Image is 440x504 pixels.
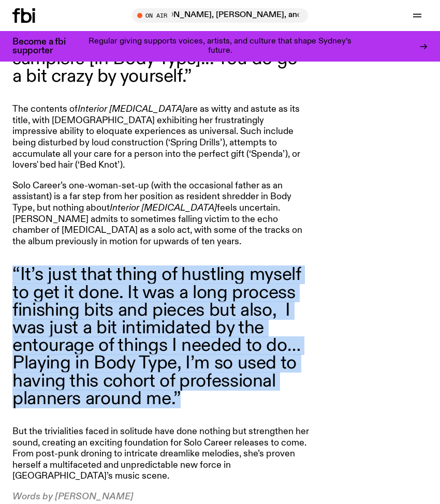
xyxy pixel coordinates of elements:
p: Words by [PERSON_NAME] [12,492,311,503]
em: Interior [MEDICAL_DATA] [110,203,217,213]
h3: Become a fbi supporter [12,38,79,55]
em: Interior [MEDICAL_DATA] [78,105,185,114]
blockquote: “It’s just that thing of hustling myself to get it done. It was a long process finishing bits and... [12,266,311,408]
p: But the trivialities faced in solitude have done nothing but strengthen her sound, creating an ex... [12,426,311,482]
p: Regular giving supports voices, artists, and culture that shape Sydney’s future. [87,37,353,55]
button: On AirThe Playlist with [PERSON_NAME], [PERSON_NAME], [PERSON_NAME], and Raf [132,8,308,23]
p: Solo Career’s one-woman-set-up (with the occasional father as an assistant) is a far step from he... [12,181,311,248]
p: The contents of are as witty and astute as its title, with [DEMOGRAPHIC_DATA] exhibiting her frus... [12,104,311,171]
